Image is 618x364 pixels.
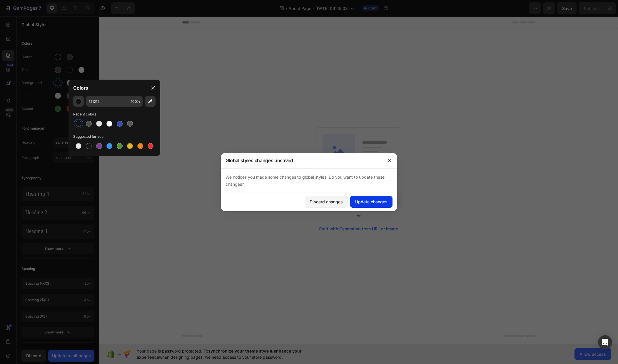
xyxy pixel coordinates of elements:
button: Add elements [261,177,302,189]
div: Open Intercom Messenger [598,335,612,349]
button: Add sections [217,177,257,189]
p: Colors [73,84,88,91]
button: Update changes [350,196,392,208]
div: Global styles changes unsaved [226,157,293,164]
div: Start with Sections from sidebar [224,165,295,172]
input: E.g FFFFFF [86,96,128,107]
span: We notices you made some changes to global styles. Do you want to update these changes? [226,175,385,187]
button: Discard changes [305,196,348,208]
div: Discard changes [310,199,343,205]
div: Start with Generating from URL or image [220,210,299,215]
span: % [137,99,140,104]
div: Update changes [355,199,387,205]
div: Suggested for you [73,134,156,140]
div: Recent colors [73,111,156,117]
